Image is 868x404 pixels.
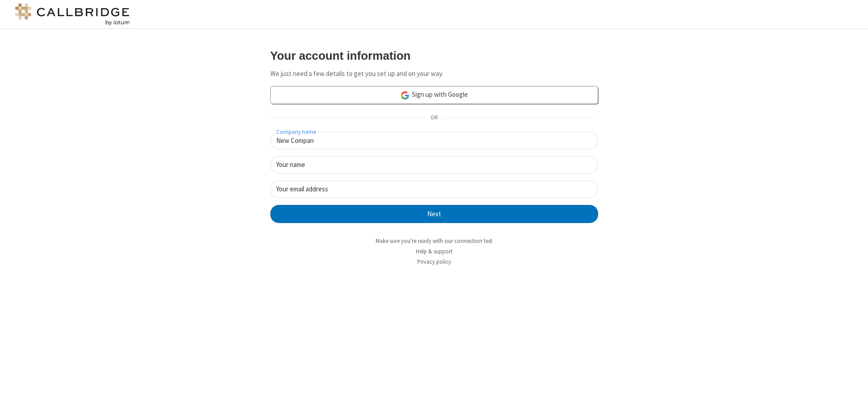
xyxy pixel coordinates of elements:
[270,49,598,62] h3: Your account information
[376,237,492,245] a: Make sure you're ready with our connection test
[427,112,441,124] span: OR
[270,156,598,174] input: Your name
[270,132,598,149] input: Company name
[270,86,598,104] a: Sign up with Google
[270,205,598,223] button: Next
[14,4,131,25] img: logo@2x.png
[270,69,598,79] p: We just need a few details to get you set up and on your way.
[400,90,410,100] img: google-icon.png
[417,258,451,266] a: Privacy policy
[270,181,598,198] input: Your email address
[416,247,453,255] a: Help & support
